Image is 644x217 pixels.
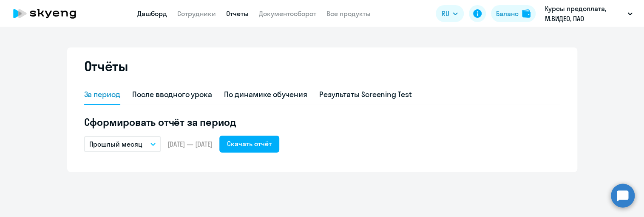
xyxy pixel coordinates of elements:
h2: Отчёты [84,58,128,75]
span: RU [442,8,449,19]
a: Сотрудники [177,9,216,18]
div: Скачать отчёт [227,139,272,149]
button: Курсы предоплата, М.ВИДЕО, ПАО [541,3,637,24]
p: Курсы предоплата, М.ВИДЕО, ПАО [545,3,624,24]
span: [DATE] — [DATE] [167,139,213,149]
div: По динамике обучения [224,89,307,100]
a: Документооборот [259,9,316,18]
div: После вводного урока [132,89,212,100]
a: Отчеты [226,9,249,18]
p: Прошлый месяц [89,139,142,149]
div: За период [84,89,121,100]
div: Результаты Screening Test [319,89,412,100]
button: Прошлый месяц [84,136,161,152]
h5: Сформировать отчёт за период [84,115,560,129]
a: Все продукты [326,9,371,18]
button: Балансbalance [491,5,536,22]
div: Баланс [496,8,519,19]
a: Дашборд [137,9,167,18]
button: RU [436,5,464,22]
img: balance [522,9,531,18]
button: Скачать отчёт [219,136,279,153]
